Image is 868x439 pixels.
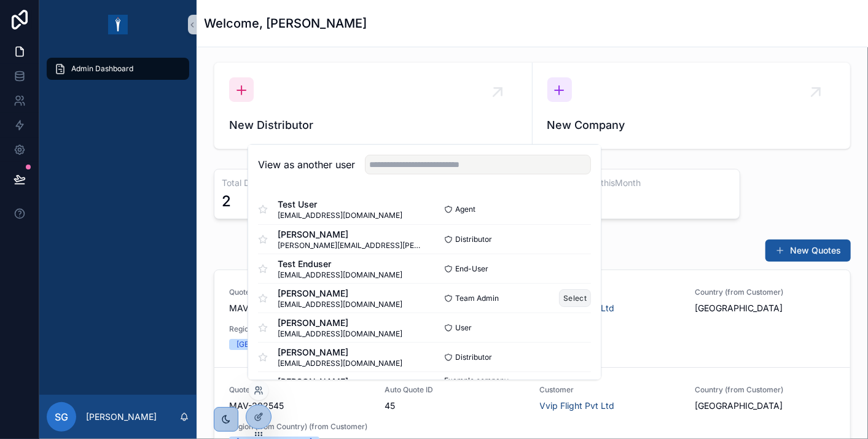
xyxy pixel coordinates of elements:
span: Region (from Country) (from Customer) [229,324,370,334]
span: Region (from Country) (from Customer) [229,422,370,432]
a: Vvip Flight Pvt Ltd [540,400,615,412]
div: [GEOGRAPHIC_DATA] [237,339,312,350]
span: [EMAIL_ADDRESS][DOMAIN_NAME] [278,270,402,279]
span: [PERSON_NAME] [278,346,402,358]
span: New Distributor [229,117,517,134]
div: scrollable content [39,49,197,96]
span: Country (from Customer) [695,385,835,395]
span: Quote ID [229,287,370,297]
h2: View as another user [258,157,355,172]
span: Distributor [455,234,492,244]
span: MAV-202545 [229,400,370,412]
a: Admin Dashboard [47,58,189,80]
span: Customer [540,287,681,297]
span: New Company [547,117,836,134]
span: End-User [455,263,488,273]
span: Admin Dashboard [71,64,133,74]
span: User [455,322,472,332]
button: Select [559,289,591,307]
span: [EMAIL_ADDRESS][DOMAIN_NAME] [278,211,402,220]
a: New Company [533,63,851,149]
span: [PERSON_NAME] [278,375,424,387]
span: [GEOGRAPHIC_DATA] [695,400,783,412]
span: [PERSON_NAME] [278,316,402,328]
span: [EMAIL_ADDRESS][DOMAIN_NAME] [278,328,402,338]
span: Customer [540,385,681,395]
span: MAV-202546 [229,302,370,314]
span: [EMAIL_ADDRESS][DOMAIN_NAME] [278,358,402,368]
span: [GEOGRAPHIC_DATA] [695,302,783,314]
h3: Total Quotes thisMonth [548,177,732,189]
h3: Total Distributors [222,177,354,189]
span: Auto Quote ID [385,385,525,395]
span: Team Admin [455,293,499,303]
span: Test Enduser [278,257,402,270]
button: New Quotes [765,239,851,262]
span: Agent [455,204,475,214]
span: Distributor [455,352,492,362]
h1: Welcome, [PERSON_NAME] [204,15,367,32]
a: Quote IDMAV-202546Auto Quote ID46CustomerVvip Flight Pvt LtdCountry (from Customer)[GEOGRAPHIC_DA... [214,270,850,367]
span: [PERSON_NAME][EMAIL_ADDRESS][PERSON_NAME][DOMAIN_NAME] [278,240,424,250]
span: [PERSON_NAME] [278,287,402,299]
span: Test User [278,198,402,211]
span: 45 [385,400,525,412]
span: Country (from Customer) [695,287,835,297]
span: [PERSON_NAME] [278,228,424,240]
img: App logo [108,15,128,34]
span: Quote ID [229,385,370,395]
span: SG [55,410,68,424]
a: New Distributor [214,63,533,149]
span: [EMAIL_ADDRESS][DOMAIN_NAME] [278,299,402,309]
div: 2 [222,192,231,211]
p: [PERSON_NAME] [86,411,157,423]
span: Example company [444,375,509,385]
